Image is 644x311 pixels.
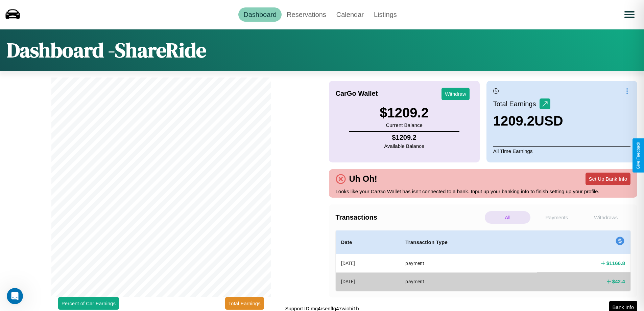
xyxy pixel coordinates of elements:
[612,278,625,285] h4: $ 42.4
[606,260,625,267] h4: $ 1166.8
[58,297,119,310] button: Percent of Car Earnings
[636,142,641,169] div: Give Feedback
[384,134,424,141] h4: $ 1209.2
[346,174,381,184] h4: Uh Oh!
[620,5,639,24] button: Open menu
[380,105,429,120] h3: $ 1209.2
[336,230,631,291] table: simple table
[534,211,579,224] p: Payments
[586,173,630,185] button: Set Up Bank Info
[493,98,540,110] p: Total Earnings
[336,214,483,221] h4: Transactions
[485,211,530,224] p: All
[336,90,378,97] h4: CarGo Wallet
[384,141,424,151] p: Available Balance
[336,272,400,290] th: [DATE]
[7,288,23,304] iframe: Intercom live chat
[341,238,395,246] h4: Date
[493,113,563,129] h3: 1209.2 USD
[493,146,630,156] p: All Time Earnings
[405,238,531,246] h4: Transaction Type
[7,36,206,64] h1: Dashboard - ShareRide
[400,254,537,273] th: payment
[336,187,631,196] p: Looks like your CarGo Wallet has isn't connected to a bank. Input up your banking info to finish ...
[442,88,470,100] button: Withdraw
[331,7,369,22] a: Calendar
[282,7,331,22] a: Reservations
[380,120,429,130] p: Current Balance
[400,272,537,290] th: payment
[583,211,629,224] p: Withdraws
[238,7,282,22] a: Dashboard
[336,254,400,273] th: [DATE]
[225,297,264,310] button: Total Earnings
[369,7,402,22] a: Listings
